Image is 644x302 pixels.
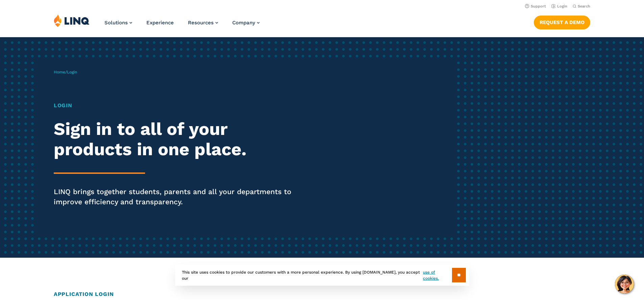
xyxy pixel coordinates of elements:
nav: Primary Navigation [104,14,260,37]
a: Company [232,20,260,26]
a: Support [525,4,546,8]
a: Request a Demo [534,16,590,29]
span: Login [67,70,77,74]
p: LINQ brings together students, parents and all your departments to improve efficiency and transpa... [54,187,302,207]
button: Open Search Bar [573,4,590,9]
a: Solutions [104,20,132,26]
span: Solutions [104,20,128,26]
a: Experience [146,20,174,26]
span: Resources [188,20,214,26]
button: Hello, have a question? Let’s chat. [615,275,634,294]
span: Search [578,4,590,8]
h1: Login [54,101,302,110]
a: use of cookies. [423,269,452,281]
img: LINQ | K‑12 Software [54,14,90,27]
div: This site uses cookies to provide our customers with a more personal experience. By using [DOMAIN... [175,264,469,286]
nav: Button Navigation [534,14,590,29]
span: Company [232,20,255,26]
span: / [54,70,77,74]
a: Login [551,4,567,8]
h2: Sign in to all of your products in one place. [54,119,302,160]
a: Home [54,70,65,74]
a: Resources [188,20,218,26]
